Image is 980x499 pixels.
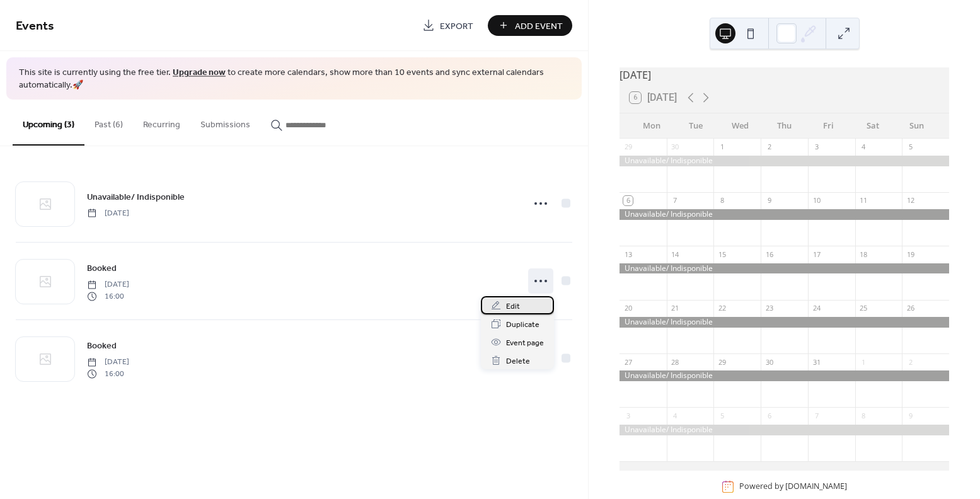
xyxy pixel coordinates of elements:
[859,249,868,259] div: 18
[87,357,129,368] span: [DATE]
[87,262,117,275] span: Booked
[906,196,915,205] div: 12
[671,249,680,259] div: 14
[620,370,949,381] div: Unavailable/ Indisponible
[859,357,868,367] div: 1
[764,142,774,152] div: 2
[87,340,117,353] span: Booked
[87,368,129,379] span: 16:00
[506,318,539,331] span: Duplicate
[739,481,847,492] div: Powered by
[785,481,847,492] a: [DOMAIN_NAME]
[717,304,727,313] div: 22
[87,190,185,204] a: Unavailable/ Indisponible
[671,357,680,367] div: 28
[717,357,727,367] div: 29
[762,113,806,139] div: Thu
[620,425,949,435] div: Unavailable/ Indisponible
[812,411,821,420] div: 7
[13,100,84,146] button: Upcoming (3)
[413,15,483,36] a: Export
[764,357,774,367] div: 30
[87,261,117,275] a: Booked
[623,196,633,205] div: 6
[16,14,54,38] span: Events
[764,411,774,420] div: 6
[506,355,530,368] span: Delete
[173,64,226,81] a: Upgrade now
[906,142,915,152] div: 5
[671,196,680,205] div: 7
[812,142,821,152] div: 3
[671,304,680,313] div: 21
[906,411,915,420] div: 9
[630,113,674,139] div: Mon
[87,338,117,353] a: Booked
[764,304,774,313] div: 23
[859,142,868,152] div: 4
[671,142,680,152] div: 30
[506,300,520,313] span: Edit
[717,196,727,205] div: 8
[623,304,633,313] div: 20
[133,100,190,144] button: Recurring
[717,142,727,152] div: 1
[623,142,633,152] div: 29
[623,411,633,420] div: 3
[506,336,544,350] span: Event page
[717,411,727,420] div: 5
[812,196,821,205] div: 10
[859,304,868,313] div: 25
[87,279,129,290] span: [DATE]
[812,304,821,313] div: 24
[190,100,260,144] button: Submissions
[851,113,895,139] div: Sat
[620,156,949,166] div: Unavailable/ Indisponible
[19,67,569,91] span: This site is currently using the free tier. to create more calendars, show more than 10 events an...
[440,20,473,33] span: Export
[718,113,762,139] div: Wed
[812,357,821,367] div: 31
[674,113,718,139] div: Tue
[906,249,915,259] div: 19
[717,249,727,259] div: 15
[620,67,949,83] div: [DATE]
[671,411,680,420] div: 4
[620,263,949,274] div: Unavailable/ Indisponible
[859,196,868,205] div: 11
[623,357,633,367] div: 27
[87,207,129,219] span: [DATE]
[84,100,133,144] button: Past (6)
[620,317,949,328] div: Unavailable/ Indisponible
[807,113,851,139] div: Fri
[764,249,774,259] div: 16
[859,411,868,420] div: 8
[895,113,939,139] div: Sun
[620,209,949,220] div: Unavailable/ Indisponible
[623,249,633,259] div: 13
[764,196,774,205] div: 9
[515,20,563,33] span: Add Event
[812,249,821,259] div: 17
[87,190,185,204] span: Unavailable/ Indisponible
[906,357,915,367] div: 2
[906,304,915,313] div: 26
[87,290,129,302] span: 16:00
[488,15,572,36] button: Add Event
